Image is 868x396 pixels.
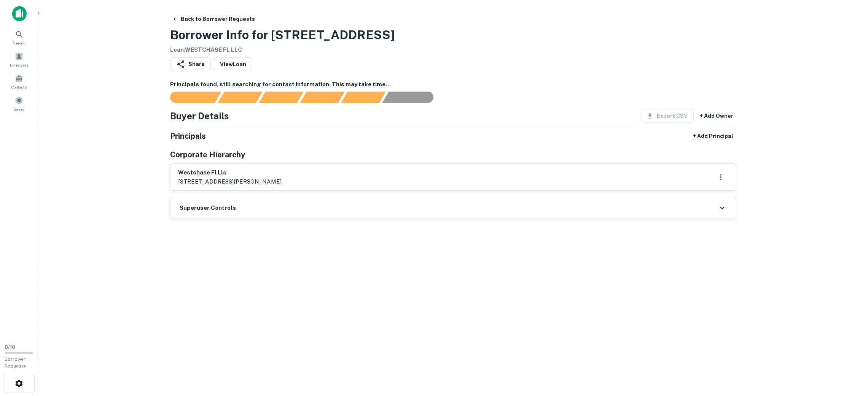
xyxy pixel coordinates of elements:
[161,92,218,103] div: Sending borrower request to AI...
[170,149,245,160] h5: Corporate Hierarchy
[12,6,27,21] img: capitalize-icon.png
[341,92,385,103] div: Principals found, still searching for contact information. This may take time...
[170,46,395,54] h6: Loan : WESTCHASE FL LLC
[170,109,229,123] h4: Buyer Details
[214,57,252,71] a: ViewLoan
[170,80,736,89] h6: Principals found, still searching for contact information. This may take time...
[5,356,26,369] span: Borrower Requests
[690,129,736,143] button: + Add Principal
[218,92,262,103] div: Your request is received and processing...
[2,49,36,70] a: Borrowers
[259,92,303,103] div: Documents found, AI parsing details...
[170,57,211,71] button: Share
[170,26,395,44] h3: Borrower Info for [STREET_ADDRESS]
[169,12,258,26] button: Back to Borrower Requests
[180,204,236,212] h6: Superuser Controls
[170,130,206,142] h5: Principals
[2,93,36,114] a: Saved
[178,177,282,186] p: [STREET_ADDRESS][PERSON_NAME]
[2,27,36,48] a: Search
[300,92,344,103] div: Principals found, AI now looking for contact information...
[178,168,282,177] h6: westchase fl llc
[697,109,736,123] button: + Add Owner
[5,344,15,350] span: 0 / 10
[2,71,36,92] a: Contacts
[14,106,25,112] span: Saved
[382,92,443,103] div: AI fulfillment process complete.
[11,84,27,90] span: Contacts
[10,62,28,68] span: Borrowers
[13,40,25,46] span: Search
